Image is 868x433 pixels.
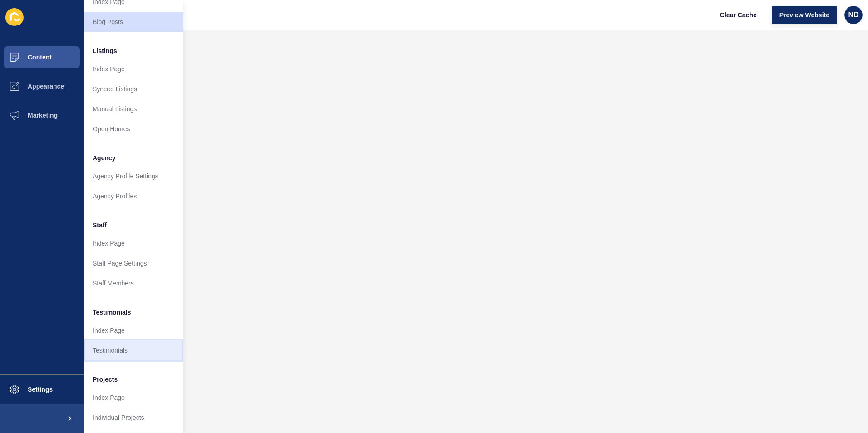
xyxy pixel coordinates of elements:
span: ND [848,10,858,20]
a: Blog Posts [84,12,183,32]
span: Clear Cache [720,10,757,20]
span: Testimonials [93,308,131,317]
span: Staff [93,221,107,230]
span: Preview Website [779,10,829,20]
button: Clear Cache [712,6,764,24]
a: Synced Listings [84,79,183,99]
a: Staff Members [84,273,183,293]
a: Index Page [84,233,183,253]
a: Agency Profiles [84,186,183,206]
a: Agency Profile Settings [84,166,183,186]
a: Individual Projects [84,408,183,428]
a: Index Page [84,320,183,340]
span: Listings [93,46,117,55]
a: Testimonials [84,340,183,360]
a: Manual Listings [84,99,183,119]
a: Staff Page Settings [84,253,183,273]
span: Agency [93,153,116,162]
a: Open Homes [84,119,183,139]
button: Preview Website [772,6,837,24]
a: Index Page [84,59,183,79]
a: Index Page [84,388,183,408]
span: Projects [93,375,118,384]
